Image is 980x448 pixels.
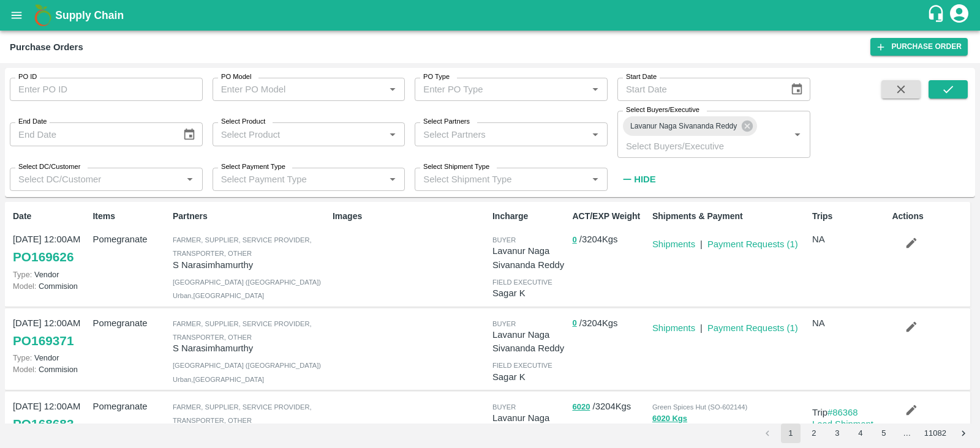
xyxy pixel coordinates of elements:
[10,78,203,101] input: Enter PO ID
[216,81,366,97] input: Enter PO Model
[572,316,576,330] button: 0
[13,210,88,223] p: Date
[587,127,603,143] button: Open
[13,280,88,292] p: Commision
[423,72,450,82] label: PO Type
[13,233,88,246] p: [DATE] 12:00AM
[173,236,312,257] span: Farmer, Supplier, Service Provider, Transporter, Other
[897,428,917,439] div: …
[13,316,88,330] p: [DATE] 12:00AM
[173,320,312,341] span: Farmer, Supplier, Service Provider, Transporter, Other
[385,171,401,187] button: Open
[623,120,744,133] span: Lavanur Naga Sivananda Reddy
[652,239,695,249] a: Shipments
[492,278,552,286] span: field executive
[954,424,973,443] button: Go to next page
[812,210,887,223] p: Trips
[804,424,824,443] button: Go to page 2
[13,364,88,375] p: Commision
[173,210,328,223] p: Partners
[948,2,970,28] div: account of current user
[173,362,321,383] span: [GEOGRAPHIC_DATA] ([GEOGRAPHIC_DATA]) Urban , [GEOGRAPHIC_DATA]
[781,424,801,443] button: page 1
[756,424,975,443] nav: pagination navigation
[812,419,873,429] a: Load Shipment
[621,138,771,154] input: Select Buyers/Executive
[18,117,47,127] label: End Date
[617,169,659,190] button: Hide
[13,365,36,374] span: Model:
[221,162,285,172] label: Select Payment Type
[652,210,807,223] p: Shipments & Payment
[492,403,516,411] span: buyer
[13,413,73,435] a: PO168683
[812,233,887,246] p: NA
[13,270,32,279] span: Type:
[13,282,36,291] span: Model:
[572,316,647,330] p: / 3204 Kgs
[812,316,887,330] p: NA
[178,123,201,146] button: Choose date
[492,362,552,369] span: field executive
[221,72,252,82] label: PO Model
[418,171,584,187] input: Select Shipment Type
[173,258,328,272] p: S Narasimhamurthy
[13,353,32,362] span: Type:
[572,210,647,223] p: ACT/EXP Weight
[385,81,401,97] button: Open
[18,162,80,172] label: Select DC/Customer
[652,412,687,426] button: 6020 Kgs
[216,126,382,142] input: Select Product
[827,408,858,417] a: #86368
[492,286,567,300] p: Sagar K
[892,210,967,223] p: Actions
[785,78,809,101] button: Choose date
[13,269,88,280] p: Vendor
[182,171,198,187] button: Open
[492,411,567,439] p: Lavanur Naga Sivananda Reddy
[173,278,321,299] span: [GEOGRAPHIC_DATA] ([GEOGRAPHIC_DATA]) Urban , [GEOGRAPHIC_DATA]
[173,342,328,355] p: S Narasimhamurthy
[707,239,798,249] a: Payment Requests (1)
[18,72,37,82] label: PO ID
[921,424,950,443] button: Go to page 11082
[790,127,805,143] button: Open
[173,403,312,424] span: Farmer, Supplier, Service Provider, Transporter, Other
[13,171,179,187] input: Select DC/Customer
[10,122,173,146] input: End Date
[92,233,167,246] p: Pomegranate
[851,424,870,443] button: Go to page 4
[812,406,887,419] p: Trip
[634,174,655,184] strong: Hide
[333,210,488,223] p: Images
[10,39,83,55] div: Purchase Orders
[572,233,576,247] button: 0
[572,400,590,414] button: 6020
[92,400,167,413] p: Pomegranate
[13,330,73,352] a: PO169371
[13,246,73,268] a: PO169626
[92,316,167,330] p: Pomegranate
[695,316,703,335] div: |
[492,320,516,327] span: buyer
[927,4,948,26] div: customer-support
[652,403,747,411] span: Green Spices Hut (SO-602144)
[492,236,516,244] span: buyer
[216,171,366,187] input: Select Payment Type
[423,117,470,127] label: Select Partners
[492,210,567,223] p: Incharge
[572,400,647,414] p: / 3204 Kgs
[874,424,894,443] button: Go to page 5
[492,370,567,384] p: Sagar K
[2,1,31,29] button: open drawer
[13,352,88,364] p: Vendor
[652,323,695,333] a: Shipments
[221,117,265,127] label: Select Product
[707,323,798,333] a: Payment Requests (1)
[418,126,584,142] input: Select Partners
[695,233,703,251] div: |
[31,3,55,28] img: logo
[92,210,167,223] p: Items
[617,78,780,101] input: Start Date
[492,328,567,356] p: Lavanur Naga Sivananda Reddy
